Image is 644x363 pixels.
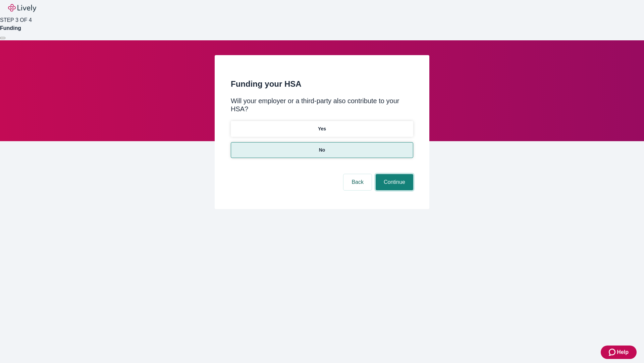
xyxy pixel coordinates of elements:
[319,147,325,154] p: No
[231,97,413,113] div: Will your employer or a third-party also contribute to your HSA?
[376,174,413,190] button: Continue
[601,346,637,359] button: Zendesk support iconHelp
[231,78,413,90] h2: Funding your HSA
[617,348,629,356] span: Help
[343,174,372,190] button: Back
[8,4,36,12] img: Lively
[231,121,413,137] button: Yes
[609,348,617,356] svg: Zendesk support icon
[318,125,326,132] p: Yes
[231,142,413,158] button: No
